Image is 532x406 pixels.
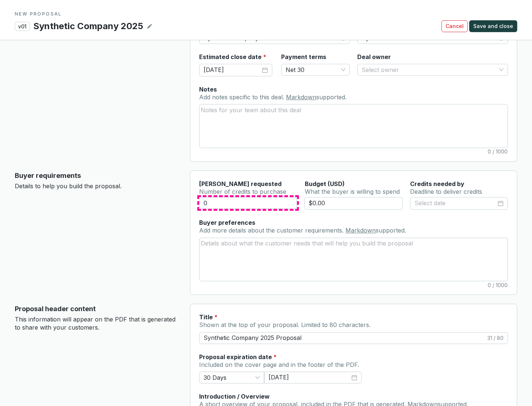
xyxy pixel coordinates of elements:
span: What the buyer is willing to spend [305,188,400,195]
button: Cancel [441,20,468,32]
label: Deal owner [357,53,391,61]
span: Add notes specific to this deal. [199,93,286,101]
a: Markdown [286,93,316,101]
span: Number of credits to purchase [199,188,286,195]
p: Synthetic Company 2025 [33,20,144,32]
p: NEW PROPOSAL [15,11,517,17]
p: Buyer requirements [15,171,178,181]
span: Save and close [473,23,513,30]
span: 31 / 80 [487,334,504,342]
label: Introduction / Overview [199,392,270,400]
p: v01 [15,22,30,31]
p: Details to help you build the proposal. [15,182,178,190]
span: Shown at the top of your proposal. Limited to 80 characters. [199,321,371,328]
label: Notes [199,85,217,93]
span: supported. [316,93,347,101]
span: 30 Days [204,372,260,383]
input: Select date [415,199,496,208]
p: This information will appear on the PDF that is generated to share with your customers. [15,316,178,331]
input: Select date [204,65,260,75]
label: Buyer preferences [199,219,255,227]
span: supported. [376,227,406,234]
a: Markdown [345,227,376,234]
span: Cancel [446,23,464,30]
label: Title [199,313,218,321]
label: Payment terms [281,53,326,61]
span: Budget (USD) [305,180,345,187]
label: [PERSON_NAME] requested [199,180,282,188]
label: Credits needed by [410,180,464,188]
label: Estimated close date [199,53,266,61]
span: Add more details about the customer requirements. [199,227,345,234]
span: Included on the cover page and in the footer of the PDF. [199,361,359,368]
label: Proposal expiration date [199,353,277,361]
p: Proposal header content [15,304,178,314]
button: Save and close [469,20,517,32]
span: Deadline to deliver credits [410,188,482,195]
input: Select date [269,373,350,382]
span: Net 30 [286,64,345,75]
